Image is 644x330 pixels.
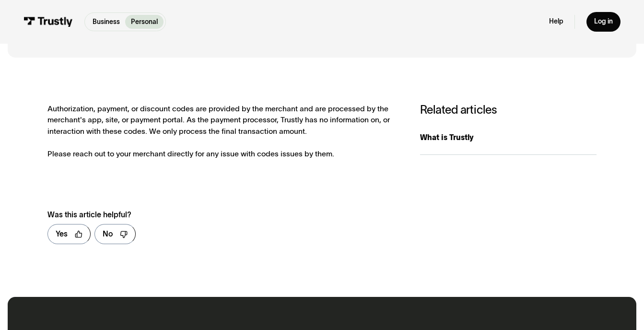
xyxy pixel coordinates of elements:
div: Yes [56,228,68,240]
a: No [94,224,136,244]
p: Business [93,17,120,27]
a: Business [87,15,126,29]
p: Personal [131,17,158,27]
a: Yes [47,224,91,244]
a: Log in [586,12,621,32]
h3: Related articles [420,103,597,117]
div: Authorization, payment, or discount codes are provided by the merchant and are processed by the m... [47,103,401,160]
a: Personal [125,15,164,29]
a: Help [549,17,563,26]
div: Was this article helpful? [47,209,381,221]
div: No [103,228,113,240]
img: Trustly Logo [23,17,73,27]
div: Log in [594,17,613,26]
div: What is Trustly [420,132,597,143]
a: What is Trustly [420,120,597,155]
